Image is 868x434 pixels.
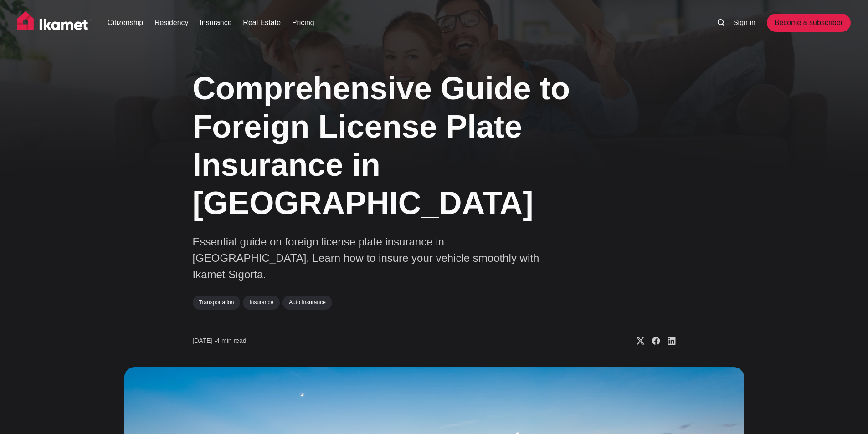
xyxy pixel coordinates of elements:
a: Pricing [292,17,314,28]
a: Real Estate [243,17,281,28]
img: Ikamet home [17,11,92,34]
p: Essential guide on foreign license plate insurance in [GEOGRAPHIC_DATA]. Learn how to insure your... [193,234,557,283]
a: Auto Insurance [282,296,332,309]
a: Share on Linkedin [660,337,676,346]
span: [DATE] ∙ [193,337,216,344]
time: 4 min read [193,337,247,346]
a: Become a subscriber [767,14,851,32]
a: Citizenship [108,17,143,28]
a: Insurance [200,17,231,28]
a: Sign in [733,17,755,28]
a: Residency [154,17,189,28]
h1: Comprehensive Guide to Foreign License Plate Insurance in [GEOGRAPHIC_DATA] [193,69,585,222]
a: Insurance [243,296,280,309]
a: Share on X [629,337,645,346]
a: Transportation [193,296,241,309]
a: Share on Facebook [645,337,660,346]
